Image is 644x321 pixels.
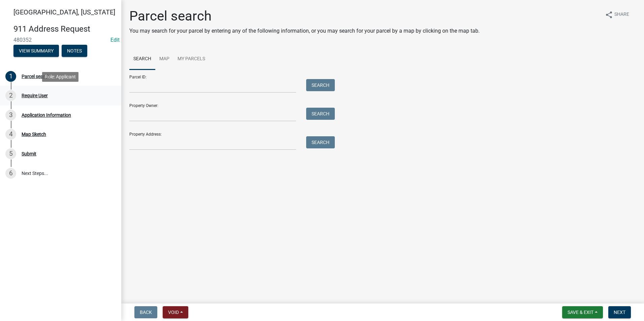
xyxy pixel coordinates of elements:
[614,11,629,19] span: Share
[42,72,78,82] div: Role: Applicant
[163,306,188,318] button: Void
[605,11,613,19] i: share
[22,151,36,156] div: Submit
[13,24,116,34] h4: 911 Address Request
[5,168,16,179] div: 6
[5,110,16,120] div: 3
[62,48,87,54] wm-modal-confirm: Notes
[13,8,115,16] span: [GEOGRAPHIC_DATA], [US_STATE]
[608,306,631,318] button: Next
[306,136,335,148] button: Search
[13,45,59,57] button: View Summary
[129,48,155,70] a: Search
[562,306,603,318] button: Save & Exit
[173,48,209,70] a: My Parcels
[600,8,635,21] button: shareShare
[13,48,59,54] wm-modal-confirm: Summary
[22,74,50,79] div: Parcel search
[110,37,120,43] a: Edit
[5,129,16,140] div: 4
[155,48,173,70] a: Map
[168,310,179,315] span: Void
[134,306,157,318] button: Back
[614,310,625,315] span: Next
[62,45,87,57] button: Notes
[129,8,480,24] h1: Parcel search
[5,148,16,159] div: 5
[22,132,46,137] div: Map Sketch
[5,71,16,82] div: 1
[13,37,108,43] span: 480352
[306,79,335,91] button: Search
[22,113,71,117] div: Application Information
[110,37,120,43] wm-modal-confirm: Edit Application Number
[129,27,480,35] p: You may search for your parcel by entering any of the following information, or you may search fo...
[22,93,48,98] div: Require User
[140,310,152,315] span: Back
[5,90,16,101] div: 2
[568,310,593,315] span: Save & Exit
[306,108,335,120] button: Search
